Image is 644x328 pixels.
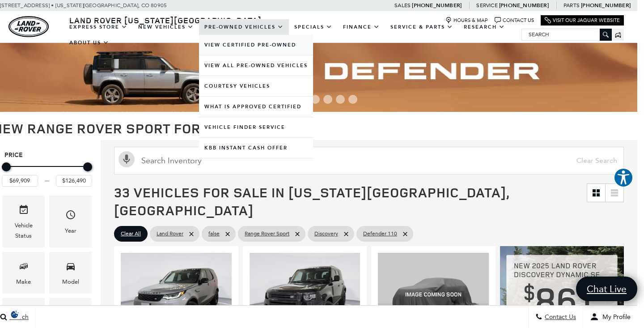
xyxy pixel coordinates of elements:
span: false [208,228,220,239]
a: Visit Our Jaguar Website [545,17,620,24]
div: Maximum Price [83,162,92,171]
span: Features [65,305,76,323]
a: EXPRESS STORE [64,19,133,35]
a: KBB Instant Cash Offer [199,138,313,158]
a: Pre-Owned Vehicles [199,19,289,35]
a: Grid View [587,184,605,202]
span: Parts [563,2,580,9]
span: Land Rover [157,228,183,239]
svg: Click to toggle on voice search [119,151,135,167]
span: Defender 110 [363,228,397,239]
a: [PHONE_NUMBER] [412,2,462,9]
span: Go to slide 6 [336,95,345,104]
button: Open user profile menu [583,306,637,328]
a: land-rover [8,16,49,37]
a: [PHONE_NUMBER] [581,2,631,9]
img: Land Rover [8,16,49,37]
span: Go to slide 5 [323,95,332,104]
span: Land Rover [US_STATE][GEOGRAPHIC_DATA] [69,15,262,26]
span: Go to slide 7 [348,95,357,104]
div: ModelModel [49,252,92,294]
div: Make [16,277,31,287]
div: Model [62,277,79,287]
span: 33 Vehicles for Sale in [US_STATE][GEOGRAPHIC_DATA], [GEOGRAPHIC_DATA] [114,183,509,219]
input: Maximum [56,175,92,187]
div: Vehicle Status [9,221,38,240]
a: Land Rover [US_STATE][GEOGRAPHIC_DATA] [64,15,267,26]
nav: Main Navigation [64,19,521,51]
span: Vehicle [18,202,29,221]
a: Contact Us [495,17,534,24]
a: New Vehicles [133,19,199,35]
a: [PHONE_NUMBER] [499,2,549,9]
a: Finance [338,19,385,35]
a: About Us [64,35,114,51]
div: YearYear [49,196,92,247]
span: Model [65,259,76,277]
span: Discovery [314,228,338,239]
div: Minimum Price [2,162,11,171]
span: Range Rover Sport [245,228,289,239]
a: Hours & Map [445,17,488,24]
span: Go to slide 4 [311,95,320,104]
input: Minimum [2,175,38,187]
div: Year [65,226,76,236]
input: Search Inventory [114,147,624,175]
span: My Profile [599,313,631,321]
a: Service & Parts [385,19,458,35]
span: Chat Live [582,283,631,295]
h5: Price [4,151,89,159]
a: Chat Live [576,277,637,301]
div: Privacy Settings [4,310,25,319]
span: Sales [394,2,411,9]
span: Contact Us [542,313,576,321]
aside: Accessibility Help Desk [614,168,633,189]
span: Clear All [121,228,141,239]
a: Research [458,19,510,35]
a: View Certified Pre-Owned [199,35,313,55]
span: Trim [18,305,29,323]
div: VehicleVehicle Status [2,196,45,247]
a: Vehicle Finder Service [199,117,313,137]
a: View All Pre-Owned Vehicles [199,55,313,76]
div: MakeMake [2,252,45,294]
input: Search [522,29,611,40]
span: Service [476,2,497,9]
a: What Is Approved Certified [199,97,313,117]
a: Courtesy Vehicles [199,76,313,96]
a: Specials [289,19,338,35]
span: Make [18,259,29,277]
button: Explore your accessibility options [614,168,633,187]
div: Price [2,159,92,187]
span: Year [65,207,76,226]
